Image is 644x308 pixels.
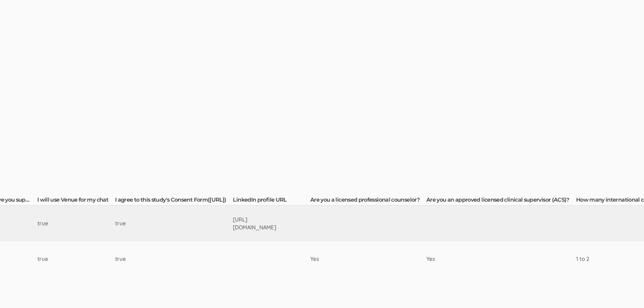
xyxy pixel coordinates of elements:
[115,220,207,227] div: true
[310,255,401,263] div: Yes
[610,275,644,308] iframe: Chat Widget
[233,216,284,231] div: [URL][DOMAIN_NAME]
[426,196,576,206] th: Are you an approved licensed clinical supervisor (ACS)?
[233,196,310,206] th: LinkedIn profile URL
[426,255,551,263] div: Yes
[115,255,207,263] div: true
[37,255,90,263] div: true
[115,196,233,206] th: I agree to this study's Consent Form([URL])
[37,196,115,206] th: I will use Venue for my chat
[37,220,90,227] div: true
[310,196,426,206] th: Are you a licensed professional counselor?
